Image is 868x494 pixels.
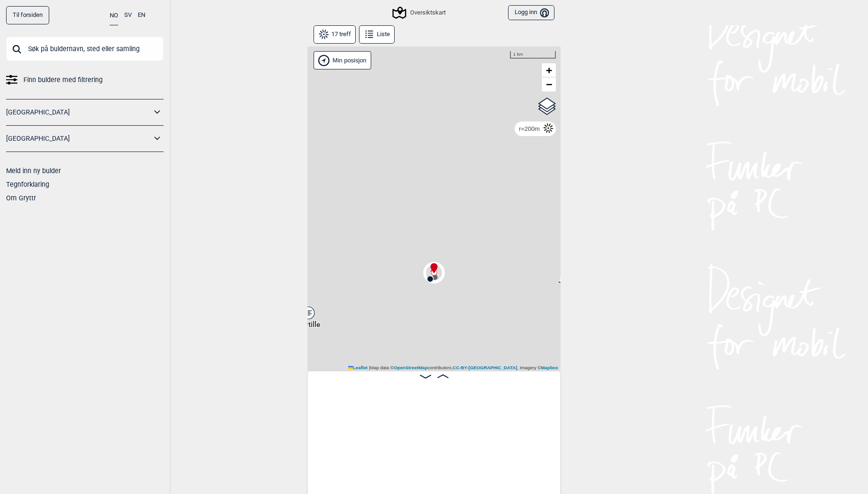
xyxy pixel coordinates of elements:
div: Map data © contributors, , Imagery © [346,365,561,371]
a: [GEOGRAPHIC_DATA] [6,106,151,119]
a: Finn buldere med filtrering [6,73,164,87]
span: + [546,64,552,76]
div: Radius kontroll [515,122,556,136]
button: SV [124,6,132,24]
a: CC-BY-[GEOGRAPHIC_DATA] [453,365,517,370]
a: Tegnforklaring [6,181,49,188]
a: Til forsiden [6,6,49,24]
a: Mapbox [541,365,558,370]
div: Vis min posisjon [314,51,371,69]
span: | [369,365,370,370]
a: Layers [538,96,556,117]
div: Partille [306,310,311,316]
a: Zoom in [542,63,556,77]
a: Leaflet [348,365,367,370]
a: [GEOGRAPHIC_DATA] [6,132,151,145]
button: Liste [359,25,395,44]
input: Søk på buldernavn, sted eller samling [6,37,164,61]
button: Logg inn [508,5,554,21]
div: 1 km [510,51,556,59]
button: EN [138,6,145,24]
div: r=200m [519,126,539,132]
a: Zoom out [542,77,556,91]
span: Finn buldere med filtrering [23,73,103,87]
button: NO [110,6,118,25]
a: Meld inn ny bulder [6,167,61,175]
button: 17 treff [314,25,356,44]
a: Om Gryttr [6,194,36,202]
div: Oversiktskart [394,7,445,18]
a: OpenStreetMap [394,365,427,370]
span: − [546,78,552,90]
